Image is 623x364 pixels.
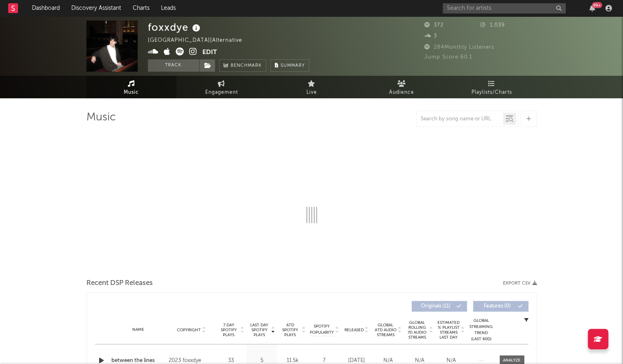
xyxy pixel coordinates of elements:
[219,59,266,72] a: Benchmark
[417,304,455,309] span: Originals ( 11 )
[306,88,317,97] span: Live
[267,76,357,98] a: Live
[592,2,602,8] div: 99 +
[177,328,201,332] span: Copyright
[443,3,566,14] input: Search for artists
[86,76,177,98] a: Music
[148,59,199,72] button: Track
[471,88,512,97] span: Playlists/Charts
[148,20,202,34] div: foxxdye
[424,34,437,39] span: 3
[148,36,251,45] div: [GEOGRAPHIC_DATA] | Alternative
[406,320,428,340] span: Global Rolling 7D Audio Streams
[473,301,528,312] button: Features(0)
[218,323,240,337] span: 7 Day Spotify Plays
[424,23,444,28] span: 372
[279,323,301,337] span: ATD Spotify Plays
[310,323,334,336] span: Spotify Popularity
[424,54,472,60] span: Jump Score: 60.1
[202,47,217,58] button: Edit
[124,88,139,97] span: Music
[412,301,467,312] button: Originals(11)
[437,320,460,340] span: Estimated % Playlist Streams Last Day
[374,323,397,337] span: Global ATD Audio Streams
[357,76,447,98] a: Audience
[177,76,267,98] a: Engagement
[417,116,503,122] input: Search by song name or URL
[478,304,516,309] span: Features ( 0 )
[424,45,494,50] span: 284 Monthly Listeners
[469,318,494,342] div: Global Streaming Trend (Last 60D)
[281,63,305,68] span: Summary
[344,328,364,332] span: Released
[231,61,262,71] span: Benchmark
[589,5,595,11] button: 99+
[389,88,414,97] span: Audience
[86,278,153,288] span: Recent DSP Releases
[111,327,165,333] div: Name
[205,88,238,97] span: Engagement
[503,281,537,286] button: Export CSV
[480,23,505,28] span: 1,039
[447,76,537,98] a: Playlists/Charts
[249,323,270,337] span: Last Day Spotify Plays
[270,59,309,72] button: Summary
